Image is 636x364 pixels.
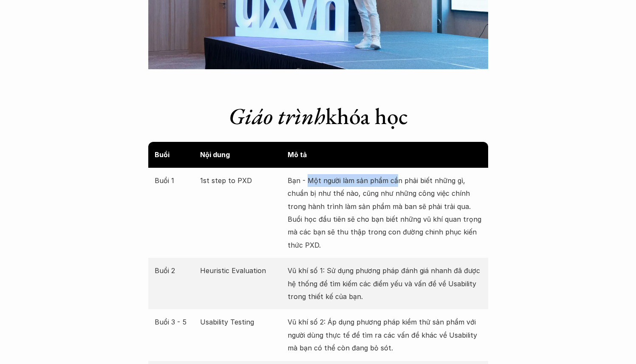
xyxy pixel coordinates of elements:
[200,316,283,328] p: Usability Testing
[288,264,482,303] p: Vũ khí số 1: Sử dụng phương pháp đánh giá nhanh đã được hệ thống để tìm kiếm các điểm yếu và vấn ...
[200,174,283,187] p: 1st step to PXD
[148,102,488,130] h1: khóa học
[288,174,482,251] p: Bạn - Một người làm sản phẩm cần phải biết những gì, chuẩn bị như thế nào, cũng như những công vi...
[155,264,196,277] p: Buổi 2
[200,264,283,277] p: Heuristic Evaluation
[155,150,170,159] strong: Buổi
[288,316,482,354] p: Vũ khí số 2: Áp dụng phương pháp kiểm thử sản phẩm với người dùng thực tế để tìm ra các vấn đề kh...
[200,150,230,159] strong: Nội dung
[229,101,325,131] em: Giáo trình
[288,150,307,159] strong: Mô tả
[155,174,196,187] p: Buổi 1
[155,316,196,328] p: Buổi 3 - 5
